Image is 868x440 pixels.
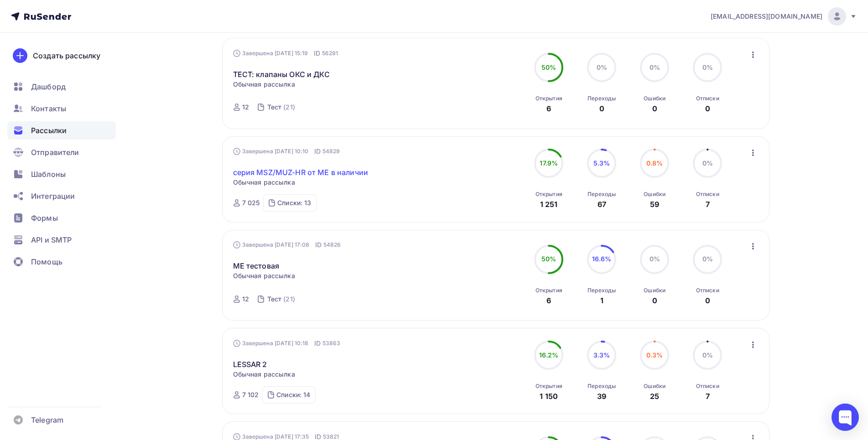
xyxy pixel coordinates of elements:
div: 6 [546,295,551,306]
div: 7 025 [242,198,260,207]
div: 12 [242,103,249,112]
span: 54829 [322,147,340,156]
a: Тест (21) [266,292,296,306]
div: Завершена [DATE] 10:10 [233,147,340,156]
span: Обычная рассылка [233,80,295,89]
a: ME тестовая [233,260,280,271]
div: Открытия [535,383,562,390]
div: 1 251 [540,199,558,210]
div: Тест [267,295,282,304]
span: Шаблоны [31,169,66,180]
div: (21) [283,103,295,112]
span: 54826 [323,240,341,249]
a: Дашборд [7,78,116,96]
span: Обычная рассылка [233,370,295,379]
div: Ошибки [644,287,665,294]
span: 0% [702,159,713,167]
a: Контакты [7,99,116,118]
span: 3.3% [593,351,610,359]
span: 17.9% [540,159,558,167]
div: Ошибки [644,191,665,198]
span: Дашборд [31,81,66,92]
span: Контакты [31,103,66,114]
div: Ошибки [644,383,665,390]
a: Формы [7,209,116,227]
span: 50% [541,255,556,263]
div: Переходы [587,95,616,102]
a: LESSAR 2 [233,359,267,370]
span: Рассылки [31,125,67,136]
div: 7 [706,199,710,210]
div: 12 [242,295,249,304]
div: Переходы [587,287,616,294]
div: Открытия [535,191,562,198]
div: 25 [650,391,659,402]
div: 0 [705,295,710,306]
div: 0 [599,103,604,114]
span: API и SMTP [31,234,72,245]
span: 0% [702,255,713,263]
div: Открытия [535,95,562,102]
div: Ошибки [644,95,665,102]
a: Шаблоны [7,165,116,183]
div: Списки: 14 [276,390,310,399]
span: 16.6% [592,255,612,263]
span: 50% [541,63,556,71]
span: 5.3% [593,159,610,167]
span: Формы [31,212,58,223]
span: Помощь [31,256,62,267]
span: 56291 [322,49,338,58]
span: Telegram [31,414,63,425]
span: 0% [702,63,713,71]
div: Создать рассылку [33,50,100,61]
span: ID [314,339,321,348]
div: 59 [650,199,659,210]
div: Отписки [696,191,719,198]
div: Открытия [535,287,562,294]
a: [EMAIL_ADDRESS][DOMAIN_NAME] [711,7,857,26]
a: Отправители [7,143,116,161]
div: 67 [598,199,606,210]
span: 53863 [322,339,341,348]
div: 0 [652,295,657,306]
div: Переходы [587,191,616,198]
span: ID [314,147,321,156]
span: ID [314,49,320,58]
span: 0% [702,351,713,359]
a: Тест (21) [266,100,296,114]
div: Отписки [696,95,719,102]
div: 39 [597,391,606,402]
span: Отправители [31,147,79,158]
span: Обычная рассылка [233,271,295,280]
div: Тест [267,103,282,112]
div: 7 102 [242,390,259,399]
div: Списки: 13 [277,198,311,207]
span: Интеграции [31,191,75,202]
span: 0% [650,255,660,263]
div: Завершена [DATE] 15:19 [233,49,338,58]
div: Отписки [696,287,719,294]
span: 0% [650,63,660,71]
a: Рассылки [7,121,116,140]
span: 0.8% [646,159,663,167]
span: 0.3% [646,351,663,359]
span: Обычная рассылка [233,178,295,187]
a: ТЕСТ: клапаны ОКС и ДКС [233,69,330,80]
span: ID [315,240,322,249]
div: 7 [706,391,710,402]
div: 6 [546,103,551,114]
div: (21) [283,295,295,304]
a: серия MSZ/MUZ-HR от МЕ в наличии [233,167,368,178]
div: 1 150 [540,391,558,402]
div: Переходы [587,383,616,390]
span: 16.2% [539,351,559,359]
span: [EMAIL_ADDRESS][DOMAIN_NAME] [711,12,822,21]
div: 1 [600,295,603,306]
div: Завершена [DATE] 17:08 [233,240,341,249]
div: Завершена [DATE] 10:18 [233,339,341,348]
div: Отписки [696,383,719,390]
span: 0% [597,63,607,71]
div: 0 [705,103,710,114]
div: 0 [652,103,657,114]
